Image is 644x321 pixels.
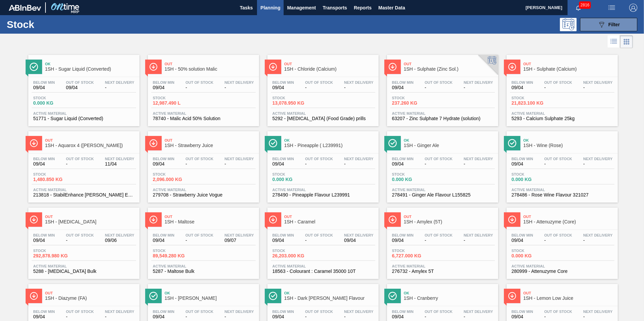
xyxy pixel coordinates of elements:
span: Active Material [33,111,134,115]
span: Reports [354,4,372,12]
span: - [425,314,453,319]
span: Out [284,62,375,66]
span: Below Min [512,233,533,237]
a: ÍconeOut1SH - MaltoseBelow Min09/04Out Of Stock-Next Delivery09/07Stock89,549.280 KGActive Materi... [143,203,262,279]
span: 26,203.000 KG [272,253,320,258]
span: Out Of Stock [305,157,333,161]
span: 09/04 [512,162,533,167]
span: 09/04 [512,314,533,319]
span: Out [404,215,495,219]
span: Out Of Stock [544,233,572,237]
span: 1SH - Lemon Low Juice [523,296,614,301]
span: Below Min [392,80,414,84]
a: ÍconeOut1SH - Amylex (5T)Below Min09/04Out Of Stock-Next Delivery-Stock6,727.000 KGActive Materia... [382,203,502,279]
span: Ok [404,291,495,295]
span: Below Min [33,157,55,161]
span: Next Delivery [583,233,613,237]
span: 280999 - Attenuzyme Core [512,269,613,274]
span: - [225,85,254,90]
img: Ícone [149,139,158,147]
span: 1SH - Wine (Rose) [523,143,614,148]
span: 278491 - Ginger Ale Flavour L155825 [392,192,493,198]
span: 1SH - Maltose [165,219,256,224]
span: - [425,162,453,167]
img: Logout [629,4,637,12]
span: Stock [153,249,200,253]
span: - [305,85,333,90]
span: Out Of Stock [66,310,94,314]
span: Out Of Stock [544,80,572,84]
span: 1SH - 50% solution Malic [165,67,256,72]
span: 213818 - StabilEnhance Rosemary Extract [33,192,134,198]
span: Stock [392,172,439,176]
span: Next Delivery [464,310,493,314]
span: - [425,238,453,243]
span: 1SH - Pineapple ( L239991) [284,143,375,148]
span: Stock [153,172,200,176]
span: - [186,162,214,167]
span: Below Min [512,80,533,84]
span: Planning [260,4,280,12]
span: 1SH - Ginger Ale [404,143,495,148]
a: ÍconeOut1SH - CaramelBelow Min09/04Out Of Stock-Next Delivery09/04Stock26,203.000 KGActive Materi... [262,203,382,279]
img: Ícone [269,63,277,71]
span: - [225,162,254,167]
span: - [305,238,333,243]
span: Next Delivery [105,157,134,161]
span: Out Of Stock [186,310,214,314]
span: 1SH - Aquarox 4 (Rosemary) [45,143,136,148]
span: 5292 - Calcium Chloride (Food Grade) prills [272,116,374,121]
span: 2,096.000 KG [153,177,200,182]
span: Stock [272,96,320,100]
span: Active Material [392,188,493,192]
span: - [225,314,254,319]
span: 09/04 [512,238,533,243]
span: Next Delivery [344,233,374,237]
span: Out [45,215,136,219]
h1: Stock [7,21,107,28]
span: 0.000 KG [272,177,320,182]
span: Out Of Stock [425,80,453,84]
span: Below Min [153,233,174,237]
span: Out Of Stock [66,80,94,84]
span: 0.000 KG [512,253,559,258]
a: ÍconeOut1SH - Chloride (Calcium)Below Min09/04Out Of Stock-Next Delivery-Stock13,078.950 KGActive... [262,50,382,126]
img: Ícone [269,139,277,147]
span: - [66,314,94,319]
span: Ok [523,138,614,142]
span: Out Of Stock [544,157,572,161]
span: - [186,314,214,319]
span: 09/04 [33,85,55,90]
span: Next Delivery [225,310,254,314]
span: 63207 - Zinc Sulphate 7 Hydrate (solution) [392,116,493,121]
span: 237.260 KG [392,101,439,106]
span: Out Of Stock [425,157,453,161]
span: 09/06 [105,238,134,243]
span: 09/04 [33,162,55,167]
span: - [66,162,94,167]
span: - [544,85,572,90]
span: 18563 - Colourant : Caramel 35000 10T [272,269,374,274]
span: Out Of Stock [186,157,214,161]
span: Stock [153,96,200,100]
img: Ícone [269,292,277,300]
a: ÍconeOk1SH - Pineapple ( L239991)Below Min09/04Out Of Stock-Next Delivery-Stock0.000 KGActive Mat... [262,126,382,203]
span: Stock [272,249,320,253]
span: Stock [33,249,80,253]
span: Out [45,138,136,142]
span: Active Material [392,111,493,115]
span: Below Min [272,157,294,161]
a: ÍconeOut1SH - Attenuzyme (Core)Below Min09/04Out Of Stock-Next Delivery-Stock0.000 KGActive Mater... [502,203,621,279]
span: - [344,162,374,167]
span: Out Of Stock [305,233,333,237]
span: Next Delivery [225,233,254,237]
span: 5293 - Calcium Sulphate 25kg [512,116,613,121]
span: 292,878.980 KG [33,253,80,258]
span: - [464,162,493,167]
span: Below Min [272,310,294,314]
span: - [464,85,493,90]
span: - [66,238,94,243]
span: Filter [608,22,620,27]
span: Next Delivery [344,310,374,314]
span: Below Min [512,157,533,161]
